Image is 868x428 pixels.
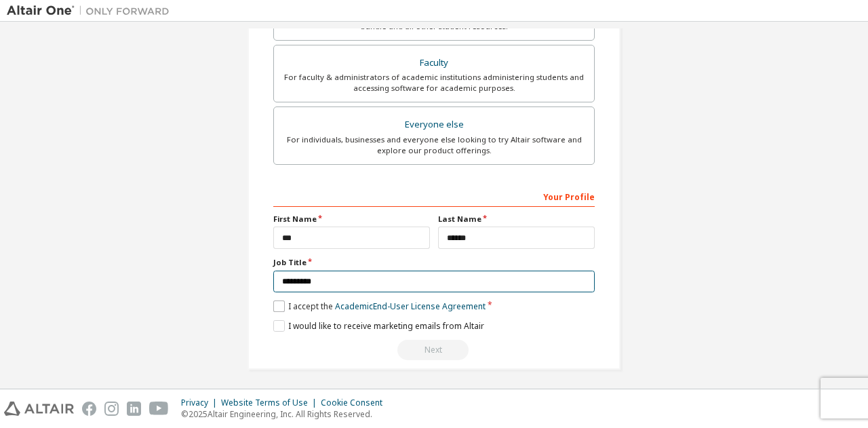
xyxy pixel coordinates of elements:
img: youtube.svg [149,402,169,416]
div: Everyone else [282,115,586,134]
label: First Name [273,214,430,225]
img: facebook.svg [82,402,96,416]
img: altair_logo.svg [4,402,74,416]
img: Altair One [7,4,176,18]
div: Your Profile [273,185,595,207]
div: Privacy [181,397,221,408]
label: Last Name [438,214,595,225]
div: Faculty [282,54,586,73]
p: © 2025 Altair Engineering, Inc. All Rights Reserved. [181,408,391,420]
img: instagram.svg [104,402,119,416]
div: Read and acccept EULA to continue [273,340,595,360]
img: linkedin.svg [127,402,141,416]
div: For faculty & administrators of academic institutions administering students and accessing softwa... [282,72,586,94]
div: For individuals, businesses and everyone else looking to try Altair software and explore our prod... [282,134,586,156]
label: Job Title [273,257,595,268]
div: Cookie Consent [321,397,391,408]
div: Website Terms of Use [221,397,321,408]
label: I accept the [273,300,486,312]
a: Academic End-User License Agreement [335,300,486,312]
label: I would like to receive marketing emails from Altair [273,320,484,332]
